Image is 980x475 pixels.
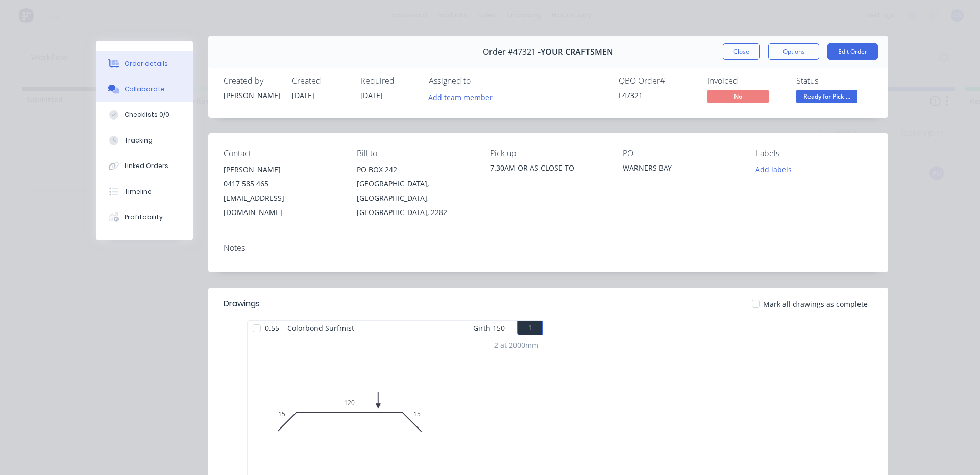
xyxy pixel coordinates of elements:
button: Profitability [96,204,193,230]
div: [PERSON_NAME]0417 585 465[EMAIL_ADDRESS][DOMAIN_NAME] [224,162,340,220]
div: Status [796,76,873,86]
div: Required [360,76,416,86]
div: Drawings [224,298,260,310]
div: Pick up [490,149,607,158]
span: Order #47321 - [483,47,541,57]
div: Created by [224,76,280,86]
div: PO [623,149,740,158]
div: [PERSON_NAME] [224,162,340,177]
button: Ready for Pick ... [796,90,857,105]
div: [PERSON_NAME] [224,90,280,101]
button: Order details [96,51,193,77]
span: 0.55 [261,321,283,336]
div: 7.30AM OR AS CLOSE TO [490,162,607,173]
button: Tracking [96,128,193,153]
div: PO BOX 242 [357,162,474,177]
div: Notes [224,243,873,253]
div: Assigned to [429,76,531,86]
button: Add team member [423,90,498,104]
button: Timeline [96,179,193,204]
div: Checklists 0/0 [125,110,169,120]
div: QBO Order # [619,76,695,86]
div: Contact [224,149,340,158]
span: [DATE] [292,90,314,100]
button: Add labels [750,162,797,176]
button: Options [768,43,819,60]
span: [DATE] [360,90,383,100]
span: YOUR CRAFTSMEN [541,47,614,57]
div: [EMAIL_ADDRESS][DOMAIN_NAME] [224,191,340,220]
div: Labels [756,149,873,158]
button: 1 [517,321,543,335]
button: Close [723,43,760,60]
button: Checklists 0/0 [96,102,193,128]
span: Colorbond Surfmist [283,321,358,336]
div: Bill to [357,149,474,158]
span: No [707,90,769,103]
button: Linked Orders [96,153,193,179]
div: [GEOGRAPHIC_DATA], [GEOGRAPHIC_DATA], [GEOGRAPHIC_DATA], 2282 [357,177,474,220]
div: Linked Orders [125,161,168,171]
div: 0417 585 465 [224,177,340,191]
div: F47321 [619,90,695,101]
div: 2 at 2000mm [494,340,538,350]
div: PO BOX 242[GEOGRAPHIC_DATA], [GEOGRAPHIC_DATA], [GEOGRAPHIC_DATA], 2282 [357,162,474,220]
button: Add team member [429,90,498,104]
div: Tracking [125,136,153,145]
div: Order details [125,59,168,68]
div: Timeline [125,187,152,196]
span: Girth 150 [473,321,505,336]
div: WARNERS BAY [623,162,740,177]
div: Collaborate [125,85,165,94]
span: Mark all drawings as complete [763,299,868,310]
span: Ready for Pick ... [796,90,857,103]
button: Collaborate [96,77,193,102]
button: Edit Order [827,43,878,60]
div: Invoiced [707,76,784,86]
div: Profitability [125,212,163,222]
div: Created [292,76,348,86]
